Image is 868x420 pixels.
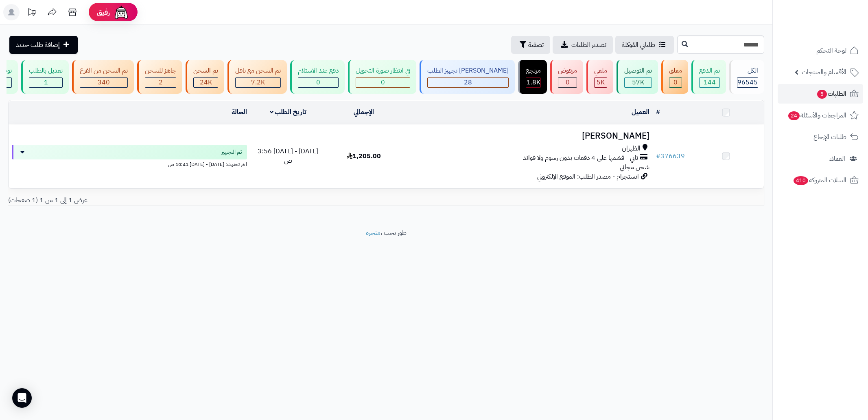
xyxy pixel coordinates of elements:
a: تم الشحن مع ناقل 7.2K [226,60,289,94]
a: الحالة [232,107,247,117]
div: 57046 [625,78,652,87]
div: تم الدفع [699,66,720,75]
a: مرتجع 1.8K [516,60,549,94]
span: تصفية [528,40,544,50]
span: [DATE] - [DATE] 3:56 ص [258,146,318,166]
div: تم الشحن [193,66,218,75]
a: طلباتي المُوكلة [615,36,674,54]
a: تم الشحن 24K [184,60,226,94]
div: 340 [80,78,127,87]
span: 2 [159,77,163,87]
a: العملاء [778,149,863,168]
a: الطلبات5 [778,84,863,104]
span: 1 [44,77,48,87]
div: مرفوض [558,66,577,75]
span: الطلبات [816,88,846,99]
span: # [656,151,660,161]
a: تم التوصيل 57K [615,60,660,94]
a: دفع عند الاستلام 0 [289,60,346,94]
a: الإجمالي [354,107,374,117]
span: الظهران [622,144,641,153]
a: لوحة التحكم [778,41,863,60]
span: تابي - قسّمها على 4 دفعات بدون رسوم ولا فوائد [523,153,638,163]
a: تم الدفع 144 [690,60,728,94]
span: 0 [316,77,320,87]
span: إضافة طلب جديد [16,40,60,50]
span: العملاء [829,153,845,164]
div: 0 [356,78,410,87]
a: متجرة [366,228,380,238]
a: العميل [632,107,649,117]
div: 1844 [526,78,540,87]
span: 24K [200,77,212,87]
a: السلات المتروكة410 [778,170,863,190]
div: معلق [669,66,682,75]
span: طلباتي المُوكلة [622,40,655,50]
a: معلق 0 [660,60,690,94]
span: 96545 [737,77,758,87]
span: 5K [597,77,605,87]
a: #376639 [656,151,685,161]
span: لوحة التحكم [816,45,846,56]
div: جاهز للشحن [145,66,176,75]
span: المراجعات والأسئلة [787,110,846,121]
img: ai-face.png [113,4,129,20]
span: 144 [704,77,716,87]
span: شحن مجاني [620,162,649,172]
a: تم الشحن من الفرع 340 [70,60,136,94]
a: تصدير الطلبات [553,36,613,54]
div: 28 [428,78,508,87]
div: 7222 [236,78,280,87]
div: 4997 [595,78,607,87]
div: 144 [700,78,719,87]
span: السلات المتروكة [793,175,846,186]
span: 0 [381,77,385,87]
div: تم الشحن مع ناقل [235,66,281,75]
a: طلبات الإرجاع [778,127,863,147]
div: تم الشحن من الفرع [80,66,128,75]
div: 0 [669,78,682,87]
span: 57K [632,77,644,87]
a: تاريخ الطلب [270,107,307,117]
a: إضافة طلب جديد [9,36,78,54]
div: 0 [558,78,577,87]
span: 28 [464,77,472,87]
div: دفع عند الاستلام [298,66,339,75]
div: Open Intercom Messenger [12,388,32,408]
a: في انتظار صورة التحويل 0 [346,60,418,94]
a: ملغي 5K [585,60,615,94]
div: 2 [145,78,176,87]
a: الكل96545 [728,60,766,94]
span: 340 [98,77,110,87]
a: [PERSON_NAME] تجهيز الطلب 28 [418,60,516,94]
span: 5 [817,89,827,99]
a: تحديثات المنصة [22,4,42,22]
span: طلبات الإرجاع [813,131,846,143]
div: مرتجع [526,66,541,75]
span: 7.2K [251,77,265,87]
a: جاهز للشحن 2 [136,60,184,94]
div: في انتظار صورة التحويل [356,66,410,75]
div: الكل [737,66,758,75]
div: عرض 1 إلى 1 من 1 (1 صفحات) [2,196,386,205]
span: تصدير الطلبات [571,40,606,50]
div: 24023 [194,78,218,87]
div: ملغي [594,66,607,75]
a: مرفوض 0 [549,60,585,94]
span: 410 [793,176,809,186]
span: 1.8K [527,77,540,87]
div: [PERSON_NAME] تجهيز الطلب [427,66,509,75]
div: 0 [298,78,338,87]
a: المراجعات والأسئلة24 [778,106,863,125]
span: 1,205.00 [347,151,381,161]
span: الأقسام والمنتجات [802,66,846,78]
span: 24 [788,111,800,121]
span: انستجرام - مصدر الطلب: الموقع الإلكتروني [537,172,639,181]
span: 0 [566,77,570,87]
img: logo-2.png [813,6,860,23]
a: # [656,107,660,117]
span: رفيق [97,7,110,17]
a: تعديل بالطلب 1 [20,60,70,94]
div: تم التوصيل [624,66,652,75]
button: تصفية [511,36,550,54]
